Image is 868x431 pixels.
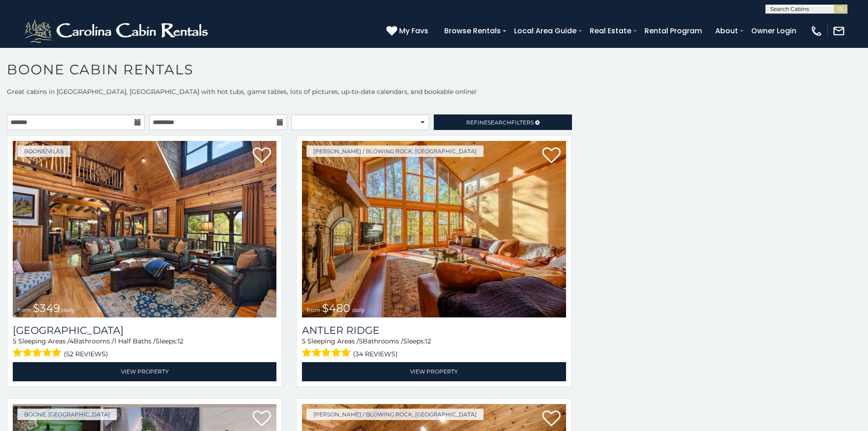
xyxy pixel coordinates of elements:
img: mail-regular-white.png [832,25,845,37]
img: White-1-2.png [23,17,212,45]
span: 5 [13,337,16,345]
span: 12 [177,337,183,345]
a: About [711,23,743,39]
a: from $480 daily [302,141,566,317]
a: Antler Ridge [302,324,566,337]
span: 4 [69,337,73,345]
span: 5 [359,337,363,345]
span: 5 [302,337,306,345]
a: Add to favorites [253,146,271,166]
span: $349 [33,301,60,315]
a: [PERSON_NAME] / Blowing Rock, [GEOGRAPHIC_DATA] [307,145,483,157]
span: from [307,306,320,313]
span: $480 [322,301,350,315]
span: (34 reviews) [353,348,398,360]
a: [GEOGRAPHIC_DATA] [13,324,276,337]
a: RefineSearchFilters [434,114,572,130]
a: Owner Login [747,23,801,39]
div: Sleeping Areas / Bathrooms / Sleeps: [302,337,566,360]
span: Refine Filters [466,119,534,126]
a: Add to favorites [542,146,561,166]
a: Browse Rentals [440,23,505,39]
span: from [17,306,31,313]
a: Add to favorites [253,410,271,429]
a: Rental Program [640,23,707,39]
span: 1 Half Baths / [114,337,156,345]
img: phone-regular-white.png [810,25,823,37]
h3: Diamond Creek Lodge [13,324,276,337]
a: Local Area Guide [509,23,581,39]
div: Sleeping Areas / Bathrooms / Sleeps: [13,337,276,360]
span: My Favs [399,25,428,36]
a: Boone/Vilas [17,145,70,157]
a: View Property [302,362,566,381]
img: 1714397585_thumbnail.jpeg [302,141,566,317]
a: View Property [13,362,276,381]
span: daily [62,306,75,313]
a: Add to favorites [542,410,561,429]
a: Real Estate [585,23,636,39]
span: (52 reviews) [64,348,108,360]
a: [PERSON_NAME] / Blowing Rock, [GEOGRAPHIC_DATA] [307,409,483,420]
span: daily [352,306,365,313]
span: Search [488,119,511,126]
a: Boone, [GEOGRAPHIC_DATA] [17,409,117,420]
a: My Favs [386,25,431,37]
span: 12 [425,337,431,345]
a: from $349 daily [13,141,276,317]
img: 1714398500_thumbnail.jpeg [13,141,276,317]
